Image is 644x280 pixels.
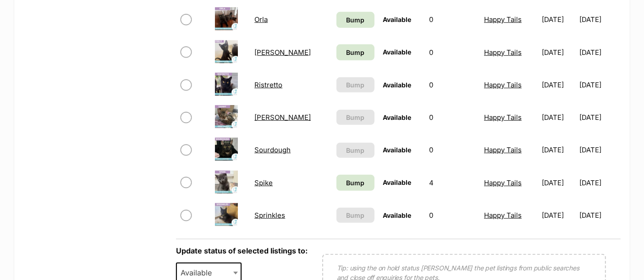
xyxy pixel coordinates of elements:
[579,167,620,199] td: [DATE]
[346,178,364,188] span: Bump
[254,15,268,24] a: Orla
[346,48,364,57] span: Bump
[254,48,311,57] a: [PERSON_NAME]
[336,44,374,60] a: Bump
[579,37,620,68] td: [DATE]
[579,102,620,133] td: [DATE]
[579,4,620,35] td: [DATE]
[484,145,522,154] a: Happy Tails
[254,211,285,220] a: Sprinkles
[336,143,374,158] button: Bump
[579,199,620,231] td: [DATE]
[484,15,522,24] a: Happy Tails
[484,48,522,57] a: Happy Tails
[383,211,411,219] span: Available
[425,167,479,199] td: 4
[176,246,308,255] label: Update status of selected listings to:
[346,113,364,122] span: Bump
[254,113,311,122] a: [PERSON_NAME]
[346,145,364,155] span: Bump
[539,69,579,101] td: [DATE]
[484,113,522,122] a: Happy Tails
[177,266,221,279] span: Available
[539,37,579,68] td: [DATE]
[383,16,411,23] span: Available
[579,134,620,166] td: [DATE]
[484,178,522,187] a: Happy Tails
[425,199,479,231] td: 0
[539,102,579,133] td: [DATE]
[346,80,364,90] span: Bump
[336,77,374,92] button: Bump
[346,210,364,220] span: Bump
[425,102,479,133] td: 0
[383,48,411,56] span: Available
[254,81,282,89] a: Ristretto
[425,4,479,35] td: 0
[425,69,479,101] td: 0
[484,211,522,220] a: Happy Tails
[336,110,374,125] button: Bump
[425,134,479,166] td: 0
[383,81,411,89] span: Available
[539,4,579,35] td: [DATE]
[336,175,374,191] a: Bump
[383,146,411,154] span: Available
[383,178,411,186] span: Available
[539,134,579,166] td: [DATE]
[539,167,579,199] td: [DATE]
[425,37,479,68] td: 0
[539,199,579,231] td: [DATE]
[254,145,291,154] a: Sourdough
[383,113,411,121] span: Available
[336,208,374,223] button: Bump
[579,69,620,101] td: [DATE]
[484,81,522,89] a: Happy Tails
[254,178,273,187] a: Spike
[336,12,374,28] a: Bump
[346,15,364,25] span: Bump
